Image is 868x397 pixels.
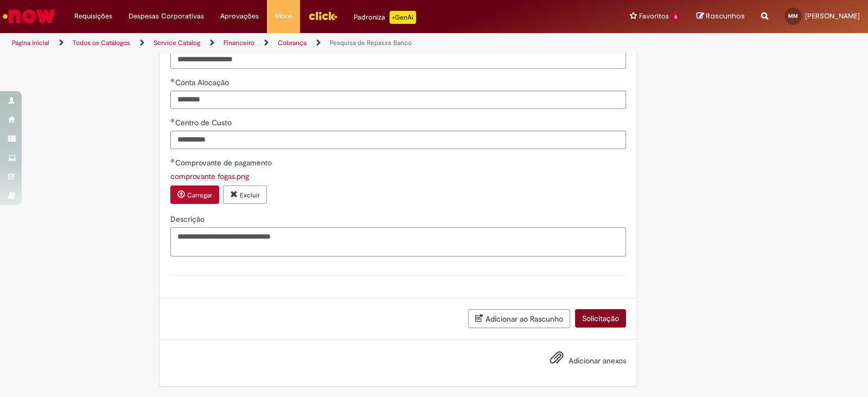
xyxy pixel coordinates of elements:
span: Conta Alocação [175,78,231,87]
span: MM [788,12,798,20]
a: Pesquisa de Repasse Banco [330,39,412,47]
a: Download de comprovante fogas.png [170,171,249,181]
a: Rascunhos [697,11,745,22]
a: Cobrança [278,39,307,47]
a: Todos os Catálogos [73,39,130,47]
span: Obrigatório Preenchido [170,118,175,123]
span: Adicionar anexos [569,356,626,366]
ul: Trilhas de página [8,33,571,53]
button: Solicitação [575,309,626,328]
a: Página inicial [12,39,49,47]
span: Rascunhos [706,11,745,21]
span: [PERSON_NAME] [805,11,860,21]
a: Financeiro [224,39,254,47]
a: Service Catalog [154,39,200,47]
input: Centro de Custo [170,131,626,149]
button: Adicionar ao Rascunho [468,309,570,328]
img: click_logo_yellow_360x200.png [308,8,337,24]
input: Nome Cliente [170,50,626,69]
span: 6 [671,12,680,22]
p: +GenAi [390,11,416,24]
textarea: Descrição [170,227,626,257]
span: Descrição [170,214,207,224]
div: Padroniza [354,11,416,24]
small: Carregar [187,191,212,200]
span: Comprovante de pagamento [175,158,274,168]
span: Obrigatório Preenchido [170,158,175,163]
button: Adicionar anexos [547,348,566,373]
span: Obrigatório Preenchido [170,78,175,82]
span: Requisições [74,11,112,22]
span: Despesas Corporativas [129,11,204,22]
span: Centro de Custo [175,118,234,127]
small: Excluir [240,191,260,200]
span: Aprovações [220,11,259,22]
button: Carregar anexo de Comprovante de pagamento Required [170,185,219,204]
button: Excluir anexo comprovante fogas.png [223,185,267,204]
input: Conta Alocação [170,91,626,109]
span: Favoritos [639,11,669,22]
span: More [275,11,292,22]
img: ServiceNow [1,5,57,27]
